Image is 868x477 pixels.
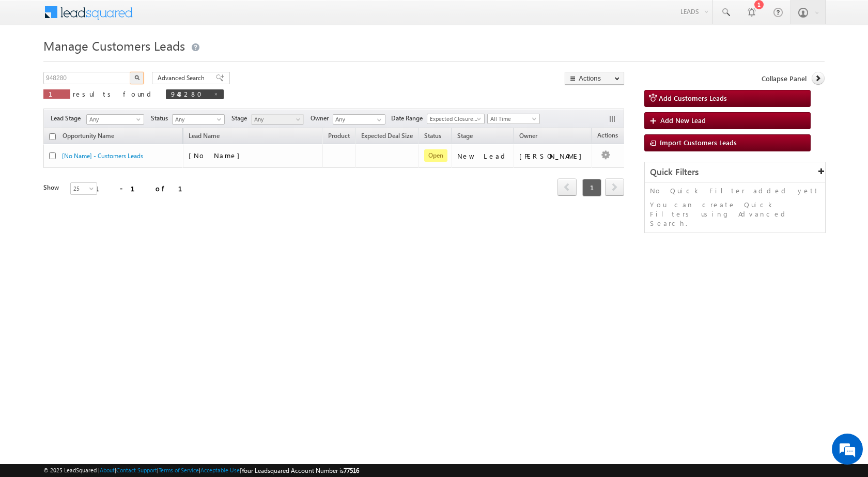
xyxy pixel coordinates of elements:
[43,37,185,54] span: Manage Customers Leads
[172,114,225,125] a: Any
[71,184,98,193] span: 25
[762,74,807,83] span: Collapse Panel
[231,114,251,123] span: Stage
[361,132,413,140] span: Expected Deal Size
[134,75,139,80] img: Search
[457,151,509,161] div: New Lead
[73,89,155,98] span: results found
[189,151,245,160] span: [No Name]
[650,186,820,195] p: No Quick Filter added yet!
[70,182,97,195] a: 25
[427,114,485,124] a: Expected Closure Date
[87,115,141,124] span: Any
[51,114,85,123] span: Lead Stage
[251,114,304,125] a: Any
[419,130,446,144] a: Status
[452,130,478,144] a: Stage
[311,114,333,123] span: Owner
[659,94,727,102] span: Add Customers Leads
[344,467,359,474] span: 77516
[356,130,418,144] a: Expected Deal Size
[519,151,587,161] div: [PERSON_NAME]
[49,89,65,98] span: 1
[565,72,624,85] button: Actions
[49,133,56,140] input: Check all records
[605,179,624,196] a: next
[328,132,350,140] span: Product
[241,467,359,474] span: Your Leadsquared Account Number is
[582,179,601,196] span: 1
[116,467,157,473] a: Contact Support
[171,89,208,98] span: 948280
[57,130,119,144] a: Opportunity Name
[252,115,301,124] span: Any
[333,114,385,125] input: Type to Search
[95,182,195,194] div: 1 - 1 of 1
[424,149,447,162] span: Open
[487,114,540,124] a: All Time
[200,467,240,473] a: Acceptable Use
[86,114,144,125] a: Any
[391,114,427,123] span: Date Range
[43,183,62,192] div: Show
[158,73,208,83] span: Advanced Search
[151,114,172,123] span: Status
[173,115,222,124] span: Any
[488,114,537,124] span: All Time
[43,466,359,475] span: © 2025 LeadSquared | | | | |
[63,132,114,140] span: Opportunity Name
[159,467,199,473] a: Terms of Service
[427,114,481,124] span: Expected Closure Date
[62,152,143,160] a: [No Name] - Customers Leads
[650,200,820,228] p: You can create Quick Filters using Advanced Search.
[660,138,737,147] span: Import Customers Leads
[183,130,225,144] span: Lead Name
[100,467,115,473] a: About
[519,132,537,140] span: Owner
[457,132,473,140] span: Stage
[660,116,706,125] span: Add New Lead
[605,178,624,196] span: next
[371,115,384,125] a: Show All Items
[557,178,577,196] span: prev
[645,162,825,182] div: Quick Filters
[592,130,623,143] span: Actions
[557,179,577,196] a: prev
